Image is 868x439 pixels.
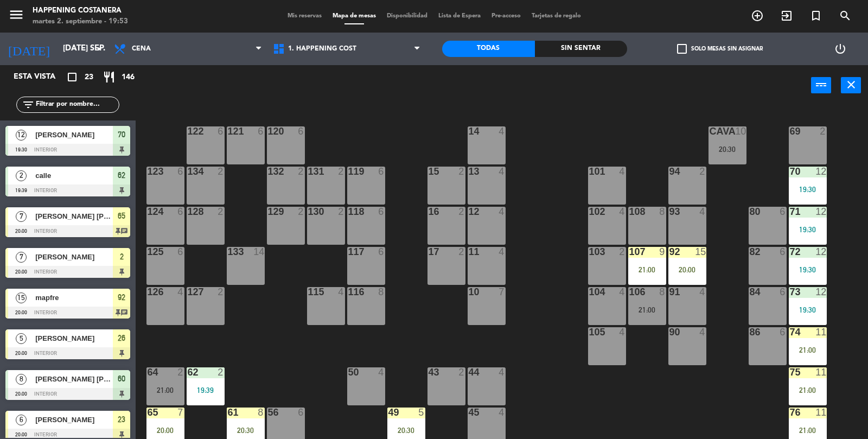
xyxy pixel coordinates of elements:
div: 82 [750,247,750,257]
div: 6 [378,167,385,176]
div: 2 [298,167,304,176]
div: 115 [308,287,309,297]
div: 6 [780,207,786,217]
div: 19:30 [789,306,827,314]
div: 4 [177,287,184,297]
div: 4 [699,207,706,217]
div: 2 [458,207,465,217]
span: Disponibilidad [381,13,433,19]
div: 21:00 [146,386,184,394]
span: 12 [16,130,27,141]
div: 19:30 [789,186,827,193]
div: 4 [499,408,505,417]
div: 16 [429,207,429,217]
div: 14 [469,126,469,136]
div: 20:30 [709,145,746,153]
div: 19:30 [789,266,827,273]
i: restaurant [103,71,116,84]
div: Sin sentar [535,41,628,57]
div: 106 [629,287,630,297]
div: 2 [218,367,224,377]
div: 6 [378,247,385,257]
div: CAVA [710,126,710,136]
div: 4 [699,327,706,337]
span: check_box_outline_blank [677,44,687,54]
i: crop_square [66,71,79,84]
div: 130 [308,207,309,217]
div: 49 [388,408,389,417]
div: 108 [629,207,630,217]
div: 4 [499,367,505,377]
span: Cena [132,45,151,53]
i: power_settings_new [834,42,847,55]
i: exit_to_app [780,9,793,22]
div: 2 [699,167,706,176]
div: 2 [177,367,184,377]
span: calle [35,170,113,181]
span: Lista de Espera [433,13,486,19]
div: 7 [177,408,184,417]
div: 2 [458,247,465,257]
span: 23 [85,71,93,84]
div: 4 [619,167,626,176]
div: 4 [499,247,505,257]
i: arrow_drop_down [93,42,106,55]
div: 20:00 [668,266,706,273]
span: mapfre [35,292,113,303]
div: 120 [268,126,269,136]
div: 127 [188,287,188,297]
div: 6 [780,287,786,297]
span: 62 [118,169,125,182]
span: 23 [118,413,125,426]
div: 11 [815,327,826,337]
div: 121 [228,126,228,136]
i: turned_in_not [809,9,822,22]
div: 8 [659,207,666,217]
div: 12 [815,287,826,297]
span: 1. HAPPENING COST [288,45,356,53]
div: 11 [815,408,826,417]
div: 2 [338,207,344,217]
div: 6 [298,126,304,136]
div: 12 [815,247,826,257]
span: Mapa de mesas [327,13,381,19]
div: 122 [188,126,188,136]
span: 7 [16,252,27,263]
span: Tarjetas de regalo [526,13,586,19]
i: menu [8,7,24,23]
div: 94 [669,167,670,176]
span: [PERSON_NAME] [35,414,113,425]
div: 20:30 [387,427,425,434]
div: 134 [188,167,188,176]
div: 75 [790,367,790,377]
div: 2 [218,207,224,217]
div: 71 [790,207,790,217]
div: 9 [659,247,666,257]
span: 92 [118,291,125,304]
span: 5 [16,333,27,344]
div: 6 [177,207,184,217]
div: 43 [429,367,429,377]
div: 4 [499,207,505,217]
div: 80 [750,207,750,217]
div: 6 [298,408,304,417]
div: 93 [669,207,670,217]
div: 6 [780,327,786,337]
div: 10 [735,126,746,136]
i: close [845,78,858,91]
div: 8 [659,287,666,297]
span: 2 [120,250,124,263]
div: Todas [442,41,535,57]
div: 61 [228,408,228,417]
div: 129 [268,207,269,217]
div: martes 2. septiembre - 19:53 [33,16,128,27]
div: 19:30 [789,226,827,233]
div: 62 [188,367,188,377]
